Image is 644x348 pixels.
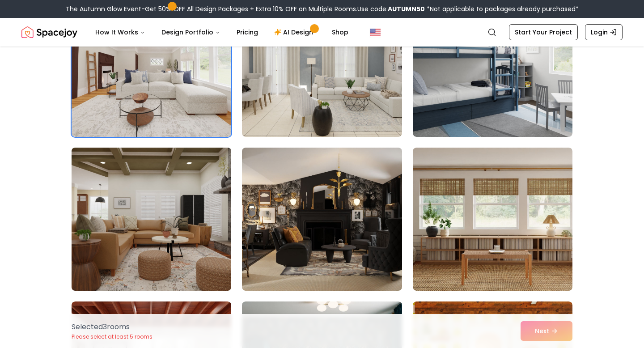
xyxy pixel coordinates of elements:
button: How It Works [88,23,153,41]
b: AUTUMN50 [388,4,425,13]
p: Selected 3 room s [72,322,153,332]
a: Login [585,24,623,40]
img: Room room-12 [413,148,572,291]
a: Shop [325,23,356,41]
img: Spacejoy Logo [21,23,77,41]
span: *Not applicable to packages already purchased* [425,4,579,13]
a: AI Design [267,23,323,41]
p: Please select at least 5 rooms [72,333,153,340]
img: United States [370,27,381,38]
div: The Autumn Glow Event-Get 50% OFF All Design Packages + Extra 10% OFF on Multiple Rooms. [66,4,579,13]
img: Room room-11 [242,148,402,291]
a: Start Your Project [509,24,578,40]
nav: Main [88,23,356,41]
img: Room room-10 [68,144,235,294]
button: Design Portfolio [154,23,228,41]
nav: Global [21,18,623,47]
span: Use code: [357,4,425,13]
a: Pricing [229,23,265,41]
a: Spacejoy [21,23,77,41]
